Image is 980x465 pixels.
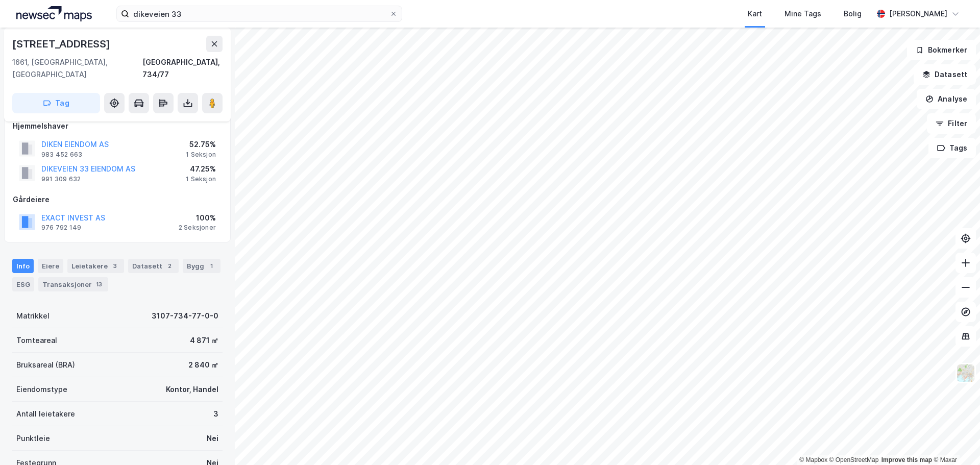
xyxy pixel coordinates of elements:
div: Gårdeiere [13,193,222,206]
div: [GEOGRAPHIC_DATA], 734/77 [142,56,223,81]
div: Eiendomstype [16,383,67,396]
div: Nei [207,432,218,445]
div: Punktleie [16,432,50,445]
button: Datasett [914,64,976,85]
div: [STREET_ADDRESS] [12,36,112,52]
div: ESG [12,277,34,291]
div: 1 Seksjon [186,175,216,183]
div: 47.25% [186,163,216,175]
iframe: Chat Widget [929,416,980,465]
div: Mine Tags [785,8,821,20]
img: Z [956,363,975,383]
div: [PERSON_NAME] [889,8,947,20]
div: 1 [206,261,216,271]
button: Tags [928,138,976,158]
div: Eiere [38,259,63,273]
div: Antall leietakere [16,408,75,420]
a: Mapbox [799,456,827,463]
div: Kart [748,8,762,20]
div: 3 [213,408,218,420]
button: Tag [12,93,100,113]
div: 4 871 ㎡ [190,334,218,347]
button: Filter [927,113,976,134]
div: Datasett [128,259,179,273]
div: 13 [94,279,104,289]
a: OpenStreetMap [829,456,879,463]
div: 1 Seksjon [186,151,216,159]
div: Leietakere [67,259,124,273]
div: Matrikkel [16,310,50,322]
div: Bygg [183,259,220,273]
div: Bruksareal (BRA) [16,359,75,371]
a: Improve this map [881,456,932,463]
div: 2 Seksjoner [179,224,216,232]
input: Søk på adresse, matrikkel, gårdeiere, leietakere eller personer [129,6,389,21]
button: Analyse [917,89,976,109]
div: 3107-734-77-0-0 [152,310,218,322]
div: 983 452 663 [41,151,82,159]
div: 52.75% [186,138,216,151]
div: 2 [164,261,175,271]
div: 3 [110,261,120,271]
div: 100% [179,212,216,224]
div: Tomteareal [16,334,57,347]
div: 991 309 632 [41,175,81,183]
div: 2 840 ㎡ [188,359,218,371]
div: 1661, [GEOGRAPHIC_DATA], [GEOGRAPHIC_DATA] [12,56,142,81]
div: Transaksjoner [38,277,108,291]
div: 976 792 149 [41,224,81,232]
div: Info [12,259,34,273]
img: logo.a4113a55bc3d86da70a041830d287a7e.svg [16,6,92,21]
div: Hjemmelshaver [13,120,222,132]
div: Kontor, Handel [166,383,218,396]
div: Bolig [844,8,862,20]
button: Bokmerker [907,40,976,60]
